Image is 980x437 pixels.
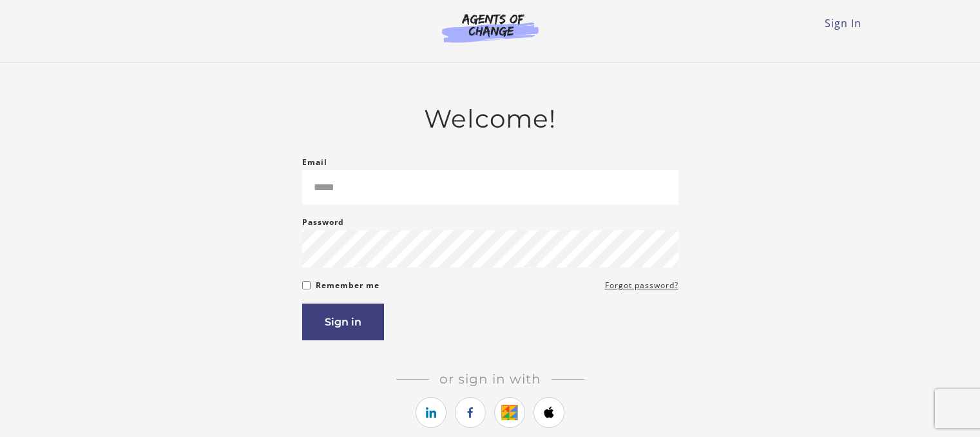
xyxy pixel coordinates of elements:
[302,155,327,170] label: Email
[302,215,344,230] label: Password
[605,278,678,293] a: Forgot password?
[429,371,552,387] span: Or sign in with
[428,13,552,43] img: Agents of Change Logo
[533,397,564,428] a: https://courses.thinkific.com/users/auth/apple?ss%5Breferral%5D=&ss%5Buser_return_to%5D=&ss%5Bvis...
[416,397,447,428] a: https://courses.thinkific.com/users/auth/linkedin?ss%5Breferral%5D=&ss%5Buser_return_to%5D=&ss%5B...
[302,304,384,340] button: Sign in
[455,397,486,428] a: https://courses.thinkific.com/users/auth/facebook?ss%5Breferral%5D=&ss%5Buser_return_to%5D=&ss%5B...
[825,16,861,30] a: Sign In
[494,397,525,428] a: https://courses.thinkific.com/users/auth/google?ss%5Breferral%5D=&ss%5Buser_return_to%5D=&ss%5Bvi...
[302,104,678,134] h2: Welcome!
[316,278,380,293] label: Remember me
